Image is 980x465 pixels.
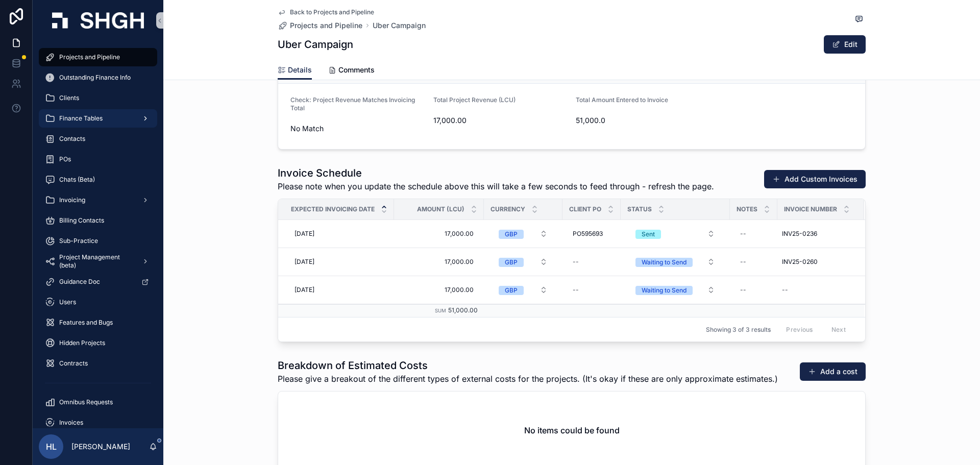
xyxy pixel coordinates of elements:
a: Hidden Projects [39,334,157,352]
span: 51,000.00 [448,306,478,314]
a: POs [39,150,157,168]
span: Showing 3 of 3 results [706,326,771,334]
span: Hidden Projects [59,339,105,347]
a: Project Management (beta) [39,252,157,271]
span: Projects and Pipeline [290,20,362,31]
button: Select Button [627,253,723,271]
div: -- [740,286,746,294]
span: Comments [338,65,375,75]
button: Add a cost [800,362,866,381]
span: Sub-Practice [59,237,98,245]
span: Contracts [59,359,88,368]
span: INV25-0236 [782,230,817,238]
a: Users [39,293,157,311]
a: Guidance Doc [39,273,157,291]
span: Back to Projects and Pipeline [290,8,374,16]
button: Select Button [491,253,556,271]
a: Invoicing [39,191,157,209]
div: Waiting to Send [642,258,687,267]
span: Features and Bugs [59,319,113,327]
span: [DATE] [295,230,314,238]
button: Select Button [491,281,556,299]
span: 17,000.00 [404,286,474,294]
a: Billing Contacts [39,211,157,230]
div: -- [782,286,788,294]
span: Please give a breakout of the different types of external costs for the projects. (It's okay if t... [278,373,778,385]
span: Notes [737,205,757,213]
span: POs [59,155,71,163]
span: 17,000.00 [433,115,568,126]
span: Invoicing [59,196,85,204]
a: Chats (Beta) [39,170,157,189]
a: Finance Tables [39,109,157,128]
span: Total Project Revenue (LCU) [433,96,516,104]
span: Project Management (beta) [59,253,134,270]
span: Currency [491,205,525,213]
div: Waiting to Send [642,286,687,295]
span: Invoice Number [784,205,837,213]
button: Select Button [627,225,723,243]
span: HL [46,440,57,453]
span: 17,000.00 [404,258,474,266]
span: No Match [290,124,425,134]
span: Invoices [59,419,83,427]
div: scrollable content [33,41,163,428]
span: Projects and Pipeline [59,53,120,61]
span: Details [288,65,312,75]
a: Invoices [39,413,157,432]
span: Users [59,298,76,306]
span: Check: Project Revenue Matches Invoicing Total [290,96,415,112]
a: Uber Campaign [373,20,426,31]
div: -- [573,286,579,294]
a: Features and Bugs [39,313,157,332]
span: Chats (Beta) [59,176,95,184]
span: 51,000.0 [576,115,710,126]
span: Billing Contacts [59,216,104,225]
a: Omnibus Requests [39,393,157,411]
div: -- [573,258,579,266]
button: Select Button [491,225,556,243]
div: -- [740,258,746,266]
span: [DATE] [295,286,314,294]
a: Sub-Practice [39,232,157,250]
div: GBP [505,286,518,295]
button: Edit [824,35,866,54]
a: Clients [39,89,157,107]
small: Sum [435,308,446,313]
div: GBP [505,230,518,239]
button: Select Button [627,281,723,299]
h1: Uber Campaign [278,37,353,52]
span: Outstanding Finance Info [59,74,131,82]
a: Projects and Pipeline [39,48,157,66]
a: Outstanding Finance Info [39,68,157,87]
div: GBP [505,258,518,267]
h1: Invoice Schedule [278,166,714,180]
h2: No items could be found [524,424,620,436]
div: -- [740,230,746,238]
span: PO595693 [573,230,603,238]
a: Back to Projects and Pipeline [278,8,374,16]
span: Contacts [59,135,85,143]
span: Status [627,205,652,213]
h1: Breakdown of Estimated Costs [278,358,778,373]
span: Total Amount Entered to Invoice [576,96,668,104]
button: Add Custom Invoices [764,170,866,188]
a: Contracts [39,354,157,373]
span: Guidance Doc [59,278,100,286]
a: Contacts [39,130,157,148]
span: 17,000.00 [404,230,474,238]
span: Client PO [569,205,601,213]
a: Projects and Pipeline [278,20,362,31]
p: [PERSON_NAME] [71,442,130,452]
span: Amount (LCU) [417,205,464,213]
span: Omnibus Requests [59,398,113,406]
a: Comments [328,61,375,81]
span: INV25-0260 [782,258,818,266]
img: App logo [52,12,144,29]
a: Details [278,61,312,80]
span: Expected Invoicing Date [291,205,375,213]
span: Finance Tables [59,114,103,123]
